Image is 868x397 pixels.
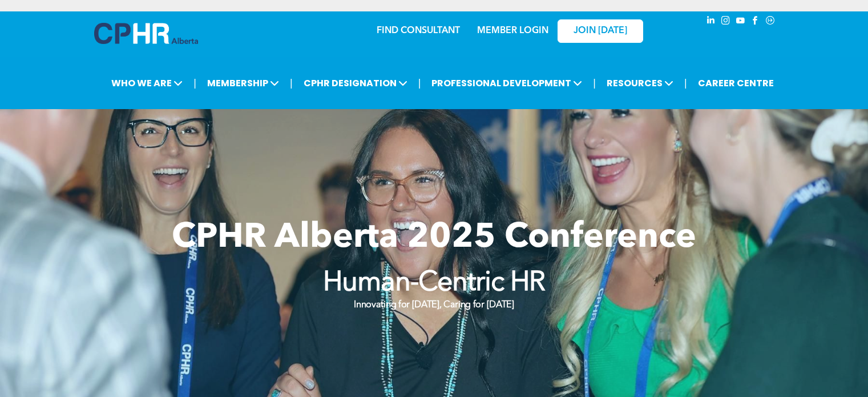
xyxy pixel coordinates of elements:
span: MEMBERSHIP [204,73,282,94]
li: | [290,71,293,95]
a: Social network [764,14,777,30]
span: JOIN [DATE] [574,26,627,37]
span: CPHR Alberta 2025 Conference [172,221,696,255]
li: | [418,71,421,95]
strong: Human-Centric HR [323,270,546,297]
a: FIND CONSULTANT [377,26,460,35]
a: youtube [734,14,747,30]
span: WHO WE ARE [108,73,186,94]
a: MEMBER LOGIN [477,26,548,35]
img: A blue and white logo for cp alberta [94,23,198,44]
a: facebook [749,14,762,30]
span: RESOURCES [603,73,677,94]
span: PROFESSIONAL DEVELOPMENT [428,73,586,94]
strong: Innovating for [DATE], Caring for [DATE] [354,300,514,310]
li: | [193,71,196,95]
span: CPHR DESIGNATION [300,73,411,94]
li: | [684,71,687,95]
a: linkedin [705,14,717,30]
a: JOIN [DATE] [558,19,643,43]
li: | [593,71,596,95]
a: CAREER CENTRE [695,73,777,94]
a: instagram [720,14,732,30]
